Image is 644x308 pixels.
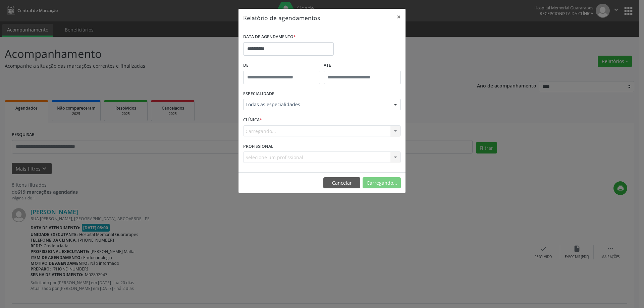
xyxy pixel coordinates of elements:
[392,9,406,25] button: Close
[243,32,296,42] label: DATA DE AGENDAMENTO
[243,89,274,99] label: ESPECIALIDADE
[243,13,320,22] h5: Relatório de agendamentos
[246,101,387,108] span: Todas as especialidades
[243,60,320,71] label: De
[324,60,401,71] label: ATÉ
